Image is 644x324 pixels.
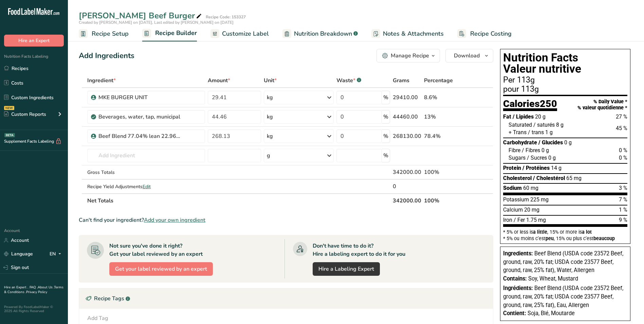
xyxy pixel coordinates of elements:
[264,76,277,85] span: Unit
[4,285,63,294] a: Terms & Conditions .
[616,113,627,120] span: 27 %
[115,265,207,273] span: Get your label reviewed by an expert
[282,26,358,41] a: Nutrition Breakdown
[566,175,582,181] span: 65 mg
[533,229,547,235] span: a little
[4,305,64,313] div: Powered By FoodLabelMaker © 2025 All Rights Reserved
[30,285,38,290] a: FAQ .
[619,147,627,154] span: 0 %
[393,76,409,85] span: Grams
[87,183,205,190] div: Recipe Yield Adjustments
[79,288,493,309] div: Recipe Tags
[619,196,627,203] span: 7 %
[503,113,511,120] span: Fat
[79,10,203,22] div: [PERSON_NAME] Beef Burger
[503,165,521,171] span: Protein
[79,20,234,25] span: Created by [PERSON_NAME] on [DATE], Last edited by [PERSON_NAME] on [DATE]
[619,217,627,223] span: 9 %
[92,29,129,38] span: Recipe Setup
[79,50,134,61] div: Add Ingredients
[79,216,493,224] div: Can't find your ingredient?
[454,52,480,60] span: Download
[424,93,461,102] div: 8.6%
[142,25,197,42] a: Recipe Builder
[551,165,562,171] span: 14 g
[4,35,64,47] button: Hire an Expert
[503,196,529,203] span: Potassium
[371,26,444,41] a: Notes & Attachments
[470,29,512,38] span: Recipe Costing
[593,236,615,241] span: beaucoup
[503,85,627,93] div: pour 113g
[564,139,572,146] span: 0 g
[503,236,627,241] div: * 5% ou moins c’est , 15% ou plus c’est
[616,125,627,131] span: 45 %
[376,49,440,62] button: Manage Recipe
[503,217,512,223] span: Iron
[503,227,627,241] section: * 5% or less is , 15% or more is
[533,122,555,128] span: / saturés
[424,132,461,140] div: 78.4%
[582,229,592,235] span: a lot
[528,275,578,282] span: Soy, Wheat, Mustard
[619,206,627,213] span: 1 %
[503,52,627,75] h1: Nutrition Facts Valeur nutritive
[393,168,421,176] div: 342000.00
[206,14,246,20] div: Recipe Code: 153327
[577,99,627,111] div: % Daily Value * % valeur quotidienne *
[503,185,522,191] span: Sodium
[528,129,544,136] span: / trans
[526,217,546,223] span: 1.75 mg
[541,147,549,154] span: 0 g
[503,285,533,291] span: Ingrédients:
[144,216,205,224] span: Add your own ingredient
[619,155,627,161] span: 0 %
[87,76,116,85] span: Ingredient
[313,242,405,258] div: Don't have time to do it? Hire a labeling expert to do it for you
[87,169,205,176] div: Gross Totals
[503,250,533,257] span: Ingredients:
[208,76,230,85] span: Amount
[621,301,637,317] iframe: Intercom live chat
[503,139,537,146] span: Carbohydrate
[535,113,546,120] span: 20 g
[514,217,525,223] span: / Fer
[4,248,33,260] a: Language
[313,262,380,276] a: Hire a Labeling Expert
[513,113,534,120] span: / Lipides
[522,147,540,154] span: / Fibres
[509,129,527,136] span: + Trans
[267,113,273,121] div: kg
[424,168,461,176] div: 100%
[383,29,444,38] span: Notes & Attachments
[548,155,556,161] span: 0 g
[4,106,14,110] div: NEW
[222,29,269,38] span: Customize Label
[393,93,421,102] div: 29410.00
[87,314,108,322] div: Add Tag
[79,26,129,41] a: Recipe Setup
[546,236,554,241] span: peu
[98,132,183,140] div: Beef Blend 77.04% lean 22.96% fat
[619,185,627,191] span: 3 %
[538,139,563,146] span: / Glucides
[533,175,565,181] span: / Cholestérol
[540,98,557,109] span: 250
[267,93,273,102] div: kg
[509,122,532,128] span: Saturated
[336,76,361,85] div: Waste
[423,193,462,208] th: 100%
[523,185,538,191] span: 60 mg
[109,242,203,258] div: Not sure you've done it right? Get your label reviewed by an expert
[556,122,564,128] span: 8 g
[393,132,421,140] div: 268130.00
[503,206,523,213] span: Calcium
[503,250,623,273] span: Beef Blend (USDA code 23572 Beef, ground, raw, 20% fat; USDA code 23577 Beef, ground, raw, 25% fa...
[87,149,205,162] input: Add Ingredient
[4,133,15,137] div: BETA
[210,26,269,41] a: Customize Label
[391,52,429,60] div: Manage Recipe
[393,182,421,191] div: 0
[424,76,453,85] span: Percentage
[545,129,553,136] span: 1 g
